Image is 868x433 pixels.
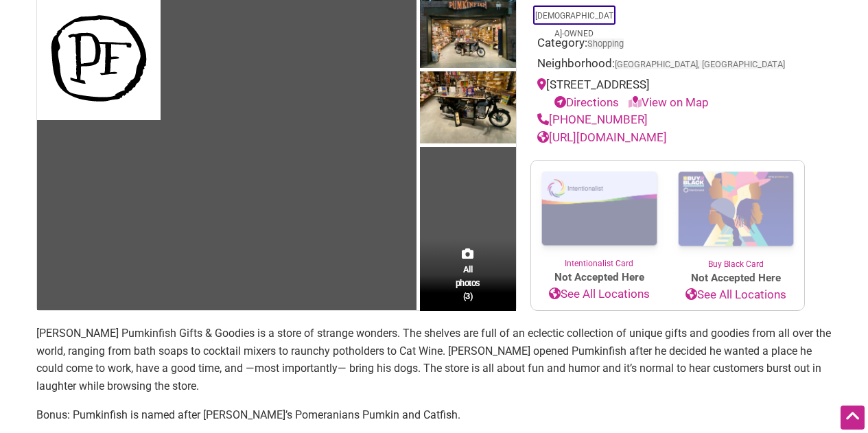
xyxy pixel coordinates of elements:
a: Directions [554,95,619,109]
a: Buy Black Card [668,161,804,270]
div: Category: [537,34,798,56]
p: [PERSON_NAME] Pumkinfish Gifts & Goodies is a store of strange wonders. The shelves are full of a... [36,325,832,395]
a: [URL][DOMAIN_NAME] [537,130,667,144]
div: [STREET_ADDRESS] [537,76,798,111]
span: All photos (3) [456,263,480,302]
span: [GEOGRAPHIC_DATA], [GEOGRAPHIC_DATA] [615,60,785,69]
a: Intentionalist Card [531,161,668,270]
img: Intentionalist Card [531,161,668,257]
p: Bonus: Pumkinfish is named after [PERSON_NAME]’s Pomeranians Pumkin and Catfish. [36,406,832,424]
a: [PHONE_NUMBER] [537,113,648,126]
span: Not Accepted Here [668,270,804,286]
a: See All Locations [531,285,668,303]
div: Scroll Back to Top [841,406,865,430]
span: Not Accepted Here [531,270,668,285]
img: Buy Black Card [668,161,804,258]
a: Shopping [587,38,624,49]
div: Neighborhood: [537,55,798,76]
a: [DEMOGRAPHIC_DATA]-Owned [535,11,613,38]
a: View on Map [629,95,709,109]
a: See All Locations [668,286,804,304]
